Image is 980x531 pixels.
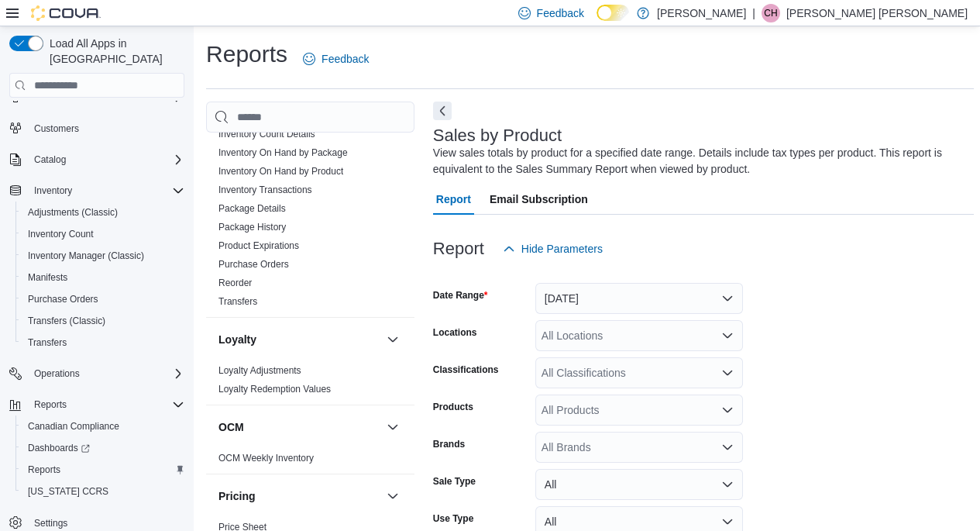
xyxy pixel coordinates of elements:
[433,438,465,450] label: Brands
[218,184,312,196] span: Inventory Transactions
[218,147,348,158] a: Inventory On Hand by Package
[786,4,968,22] p: [PERSON_NAME] [PERSON_NAME]
[535,283,743,314] button: [DATE]
[22,460,184,479] span: Reports
[22,333,184,352] span: Transfers
[383,330,402,349] button: Loyalty
[28,119,85,138] a: Customers
[22,312,184,330] span: Transfers (Classic)
[218,452,314,464] span: OCM Weekly Inventory
[297,43,375,74] a: Feedback
[218,240,299,251] a: Product Expirations
[34,398,67,411] span: Reports
[34,517,67,529] span: Settings
[218,419,244,435] h3: OCM
[22,290,105,309] a: Purchase Orders
[15,437,191,459] a: Dashboards
[206,361,414,405] div: Loyalty
[28,464,60,476] span: Reports
[762,4,780,22] div: Connor Horvath
[28,336,67,349] span: Transfers
[721,404,734,416] button: Open list of options
[22,333,73,352] a: Transfers
[28,485,108,498] span: [US_STATE] CCRS
[3,363,191,384] button: Operations
[28,442,90,454] span: Dashboards
[218,364,301,377] span: Loyalty Adjustments
[34,184,72,197] span: Inventory
[721,367,734,379] button: Open list of options
[15,310,191,332] button: Transfers (Classic)
[28,150,184,169] span: Catalog
[322,51,369,67] span: Feedback
[28,271,67,284] span: Manifests
[752,4,755,22] p: |
[218,277,252,289] span: Reorder
[22,247,150,265] a: Inventory Manager (Classic)
[535,469,743,500] button: All
[22,268,184,287] span: Manifests
[3,394,191,415] button: Reports
[34,153,66,166] span: Catalog
[218,384,331,395] a: Loyalty Redemption Values
[15,245,191,267] button: Inventory Manager (Classic)
[218,221,286,233] span: Package History
[22,439,184,457] span: Dashboards
[15,415,191,437] button: Canadian Compliance
[22,290,184,309] span: Purchase Orders
[433,126,562,145] h3: Sales by Product
[28,315,105,327] span: Transfers (Classic)
[22,417,126,436] a: Canadian Compliance
[15,332,191,353] button: Transfers
[28,364,86,383] button: Operations
[22,247,184,265] span: Inventory Manager (Classic)
[3,149,191,171] button: Catalog
[28,228,94,240] span: Inventory Count
[43,36,184,67] span: Load All Apps in [GEOGRAPHIC_DATA]
[28,206,118,219] span: Adjustments (Classic)
[433,102,452,120] button: Next
[218,202,286,215] span: Package Details
[28,150,72,169] button: Catalog
[521,241,603,257] span: Hide Parameters
[22,417,184,436] span: Canadian Compliance
[218,240,299,252] span: Product Expirations
[28,181,184,200] span: Inventory
[3,180,191,202] button: Inventory
[15,481,191,502] button: [US_STATE] CCRS
[433,401,473,413] label: Products
[28,293,98,305] span: Purchase Orders
[3,117,191,140] button: Customers
[218,184,312,195] a: Inventory Transactions
[22,439,96,457] a: Dashboards
[433,289,488,302] label: Date Range
[218,332,256,347] h3: Loyalty
[383,418,402,436] button: OCM
[433,512,473,525] label: Use Type
[15,202,191,223] button: Adjustments (Classic)
[218,222,286,233] a: Package History
[657,4,746,22] p: [PERSON_NAME]
[28,364,184,383] span: Operations
[31,5,101,21] img: Cova
[28,395,184,414] span: Reports
[22,312,112,330] a: Transfers (Classic)
[28,420,119,433] span: Canadian Compliance
[218,296,257,307] a: Transfers
[597,21,597,22] span: Dark Mode
[15,223,191,245] button: Inventory Count
[218,259,289,270] a: Purchase Orders
[218,203,286,214] a: Package Details
[218,166,343,177] a: Inventory On Hand by Product
[218,295,257,308] span: Transfers
[34,122,79,135] span: Customers
[218,383,331,395] span: Loyalty Redemption Values
[206,39,287,70] h1: Reports
[433,475,476,488] label: Sale Type
[28,181,78,200] button: Inventory
[34,367,80,380] span: Operations
[597,5,629,21] input: Dark Mode
[497,233,609,264] button: Hide Parameters
[22,225,184,243] span: Inventory Count
[22,203,184,222] span: Adjustments (Classic)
